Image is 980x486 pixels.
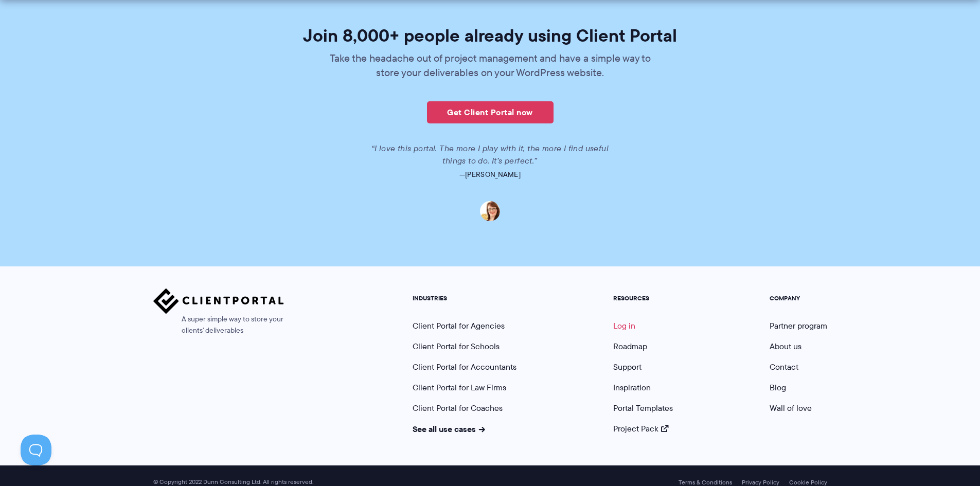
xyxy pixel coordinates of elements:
[413,340,500,352] a: Client Portal for Schools
[153,314,284,336] span: A super simple way to store your clients' deliverables
[679,479,732,486] a: Terms & Conditions
[770,295,827,302] h5: COMPANY
[21,435,51,465] iframe: Toggle Customer Support
[413,382,506,393] a: Client Portal for Law Firms
[770,402,812,414] a: Wall of love
[742,479,779,486] a: Privacy Policy
[413,423,486,435] a: See all use cases
[613,320,635,332] a: Log in
[201,167,779,182] p: —[PERSON_NAME]
[613,402,673,414] a: Portal Templates
[770,320,827,332] a: Partner program
[413,402,503,414] a: Client Portal for Coaches
[427,101,554,123] a: Get Client Portal now
[613,340,647,352] a: Roadmap
[413,295,516,302] h5: INDUSTRIES
[770,361,798,373] a: Contact
[789,479,827,486] a: Cookie Policy
[613,361,642,373] a: Support
[770,340,801,352] a: About us
[413,361,516,373] a: Client Portal for Accountants
[323,51,657,80] p: Take the headache out of project management and have a simple way to store your deliverables on y...
[770,382,786,393] a: Blog
[613,295,673,302] h5: RESOURCES
[613,382,651,393] a: Inspiration
[359,142,621,167] p: “I love this portal. The more I play with it, the more I find useful things to do. It’s perfect.”
[413,320,505,332] a: Client Portal for Agencies
[613,423,669,435] a: Project Pack
[201,27,779,44] h2: Join 8,000+ people already using Client Portal
[148,478,318,486] span: © Copyright 2022 Dunn Consulting Ltd. All rights reserved.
